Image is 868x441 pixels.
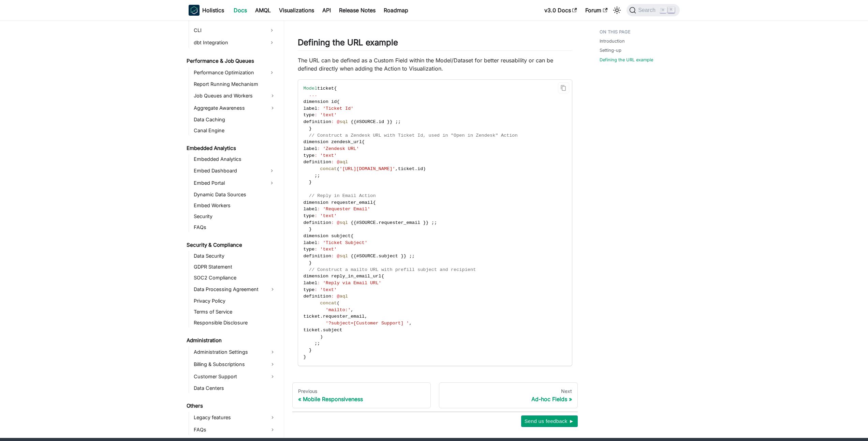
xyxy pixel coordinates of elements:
[266,37,278,48] button: Expand sidebar category 'dbt Integration'
[353,119,356,124] span: {
[309,133,518,138] span: // Construct a Zendesk URL with Ticket Id, used in "Open in Zendesk" Action
[314,173,317,178] span: ;
[314,112,317,118] span: :
[304,240,318,245] span: label
[304,119,332,124] span: definition
[304,254,332,259] span: definition
[192,201,278,210] a: Embed Workers
[445,396,572,402] div: Ad-hoc Fields
[337,254,339,259] span: @
[337,99,339,104] span: {
[266,67,278,78] button: Expand sidebar category 'Performance Optimization'
[304,233,351,239] span: dimension subject
[323,207,370,212] span: 'Requester Email'
[304,274,381,279] span: dimension reply_in_email_url
[403,254,406,259] span: }
[320,287,337,292] span: 'text'
[398,119,401,124] span: ;
[192,103,278,113] a: Aggregate Awareness
[323,314,365,319] span: requester_email
[351,220,353,225] span: {
[323,146,359,151] span: 'Zendesk URL'
[581,5,612,16] a: Forum
[192,273,278,283] a: SOC2 Compliance
[317,173,320,178] span: ;
[600,57,653,63] a: Defining the URL example
[320,328,323,333] span: .
[668,7,675,13] kbd: K
[292,382,578,408] nav: Docs pages
[185,56,278,66] a: Performance & Job Queues
[192,25,266,36] a: CLI
[304,146,318,151] span: label
[185,240,278,250] a: Security & Compliance
[320,213,337,218] span: 'text'
[356,254,359,259] span: #
[309,180,312,185] span: }
[266,25,278,36] button: Expand sidebar category 'CLI'
[192,262,278,272] a: GDPR Statement
[192,296,278,306] a: Privacy Policy
[192,383,278,393] a: Data Centers
[326,321,409,326] span: '?subject=[Customer Support] '
[309,227,312,232] span: }
[185,143,278,153] a: Embedded Analytics
[192,190,278,199] a: Dynamic Data Sources
[304,139,362,145] span: dimension zendesk_url
[331,159,334,165] span: :
[314,341,317,346] span: ;
[379,119,384,124] span: id
[298,56,572,73] p: The URL can be defined as a Custom Field within the Model/Dataset for better reusability or can b...
[304,112,315,118] span: type
[353,254,356,259] span: {
[317,240,320,245] span: :
[192,165,266,176] a: Embed Dashboard
[309,267,476,272] span: // Construct a mailto URL with prefill subject and recipient
[317,341,320,346] span: ;
[395,119,398,124] span: ;
[323,280,381,286] span: 'Reply via Email URL'
[362,139,365,145] span: {
[320,112,337,118] span: 'text'
[431,220,434,225] span: ;
[359,119,376,124] span: SOURCE
[351,254,353,259] span: {
[304,159,332,165] span: definition
[309,92,317,97] span: ...
[426,220,429,225] span: }
[192,67,266,78] a: Performance Optimization
[376,119,379,124] span: .
[192,90,278,101] a: Job Queues and Workers
[304,247,315,252] span: type
[409,254,412,259] span: ;
[415,166,417,171] span: .
[379,220,420,225] span: requester_email
[192,412,278,423] a: Legacy features
[340,294,348,299] span: aql
[521,415,578,427] button: Send us feedback ►
[192,284,278,295] a: Data Processing Agreement
[309,126,312,131] span: }
[398,166,415,171] span: ticket
[320,153,337,158] span: 'text'
[525,417,574,426] span: Send us feedback ►
[192,307,278,317] a: Terms of Service
[337,166,339,171] span: (
[317,86,334,91] span: ticket
[192,371,278,382] a: Customer Support
[373,200,376,205] span: {
[314,213,317,218] span: :
[304,153,315,158] span: type
[192,212,278,221] a: Security
[320,301,337,306] span: concat
[317,207,320,212] span: :
[304,354,306,360] span: }
[337,301,339,306] span: (
[359,220,376,225] span: SOURCE
[331,254,334,259] span: :
[381,274,384,279] span: {
[351,119,353,124] span: {
[636,7,660,13] span: Search
[337,159,339,165] span: @
[192,223,278,232] a: FAQs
